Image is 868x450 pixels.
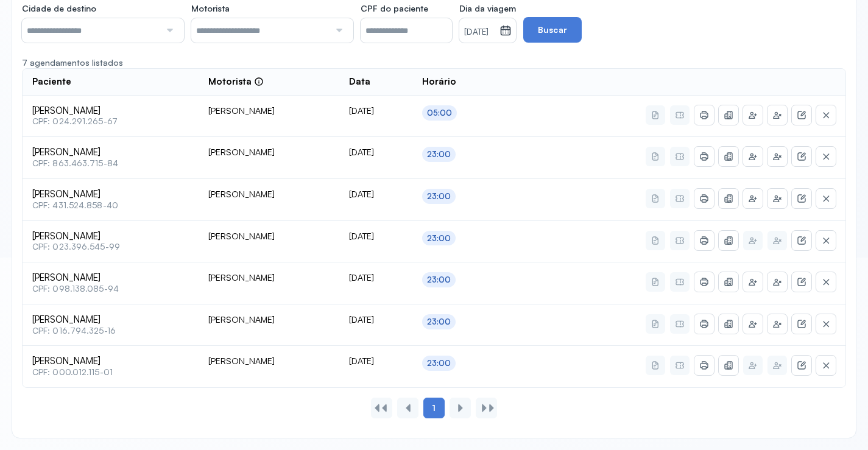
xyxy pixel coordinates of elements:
[464,26,495,38] small: [DATE]
[32,158,189,169] span: CPF: 863.463.715-84
[349,314,403,325] div: [DATE]
[32,272,189,284] span: [PERSON_NAME]
[208,356,330,367] div: [PERSON_NAME]
[208,147,330,158] div: [PERSON_NAME]
[32,116,189,127] span: CPF: 024.291.265-67
[32,242,189,252] span: CPF: 023.396.545-99
[32,147,189,158] span: [PERSON_NAME]
[208,272,330,283] div: [PERSON_NAME]
[32,105,189,117] span: [PERSON_NAME]
[208,231,330,242] div: [PERSON_NAME]
[523,17,582,43] button: Buscar
[349,76,370,88] span: Data
[349,189,403,200] div: [DATE]
[32,189,189,200] span: [PERSON_NAME]
[432,403,436,413] span: 1
[22,57,846,68] div: 7 agendamentos listados
[32,284,189,294] span: CPF: 098.138.085-94
[32,367,189,378] span: CPF: 000.012.115-01
[427,317,451,327] div: 23:00
[422,76,456,88] span: Horário
[32,326,189,336] span: CPF: 016.794.325-16
[208,76,264,88] div: Motorista
[349,272,403,283] div: [DATE]
[208,105,330,116] div: [PERSON_NAME]
[349,147,403,158] div: [DATE]
[427,233,451,244] div: 23:00
[32,356,189,367] span: [PERSON_NAME]
[427,358,451,368] div: 23:00
[427,275,451,285] div: 23:00
[427,191,451,202] div: 23:00
[208,314,330,325] div: [PERSON_NAME]
[32,231,189,242] span: [PERSON_NAME]
[349,105,403,116] div: [DATE]
[208,189,330,200] div: [PERSON_NAME]
[32,314,189,326] span: [PERSON_NAME]
[427,108,453,118] div: 05:00
[427,149,451,160] div: 23:00
[361,3,428,14] span: CPF do paciente
[32,200,189,211] span: CPF: 431.524.858-40
[32,76,71,88] span: Paciente
[349,231,403,242] div: [DATE]
[349,356,403,367] div: [DATE]
[459,3,516,14] span: Dia da viagem
[191,3,230,14] span: Motorista
[22,3,96,14] span: Cidade de destino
